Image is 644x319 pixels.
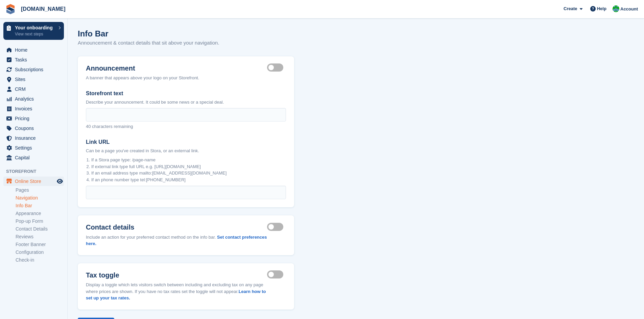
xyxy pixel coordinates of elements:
[15,143,55,153] span: Settings
[15,55,55,64] span: Tasks
[78,29,109,38] h1: Info Bar
[86,282,266,300] span: Display a toggle which lets visitors switch between including and excluding tax on any page where...
[92,124,133,129] span: characters remaining
[15,25,55,30] p: Your onboarding
[3,153,64,162] a: menu
[6,168,67,175] span: Storefront
[3,22,64,40] a: Your onboarding View next steps
[15,124,55,133] span: Coupons
[3,65,64,74] a: menu
[15,45,55,55] span: Home
[15,65,55,74] span: Subscriptions
[15,104,55,113] span: Invoices
[3,177,64,186] a: menu
[15,177,55,186] span: Online Store
[267,67,286,68] label: Announcement visible
[86,148,286,154] p: Can be a page you've created in Stora, or an external link.
[267,226,286,227] label: Contact details visible
[91,163,286,170] li: If external link type full URL e.g. [URL][DOMAIN_NAME]
[15,31,55,37] p: View next steps
[597,5,606,12] span: Help
[16,218,64,224] a: Pop-up Form
[16,257,64,263] a: Check-in
[15,133,55,143] span: Insurance
[3,114,64,123] a: menu
[3,94,64,104] a: menu
[267,274,286,275] label: Tax toggle visible
[3,124,64,133] a: menu
[3,143,64,153] a: menu
[15,114,55,123] span: Pricing
[86,289,266,301] a: Learn how to set up your tax rates.
[56,177,64,185] a: Preview store
[91,177,286,183] li: If an phone number type tel:[PHONE_NUMBER]
[16,226,64,232] a: Contact Details
[86,138,286,146] label: Link URL
[16,195,64,201] a: Navigation
[3,104,64,113] a: menu
[86,75,199,81] div: A banner that appears above your logo on your Storefront.
[16,203,64,209] a: Info Bar
[16,234,64,240] a: Reviews
[613,5,619,12] img: Mark Bignell
[15,84,55,94] span: CRM
[86,223,267,231] label: Contact details
[3,75,64,84] a: menu
[86,89,286,98] label: Storefront text
[86,124,91,129] span: 40
[86,64,199,72] label: Announcement
[18,3,68,15] a: [DOMAIN_NAME]
[564,5,577,12] span: Create
[16,249,64,256] a: Configuration
[5,4,16,14] img: stora-icon-8386f47178a22dfd0bd8f6a31ec36ba5ce8667c1dd55bd0f319d3a0aa187defe.svg
[15,94,55,104] span: Analytics
[16,210,64,217] a: Appearance
[86,271,267,279] label: Tax toggle
[3,45,64,55] a: menu
[16,187,64,193] a: Pages
[91,170,286,177] li: If an email address type mailto:[EMAIL_ADDRESS][DOMAIN_NAME]
[3,84,64,94] a: menu
[15,75,55,84] span: Sites
[15,153,55,162] span: Capital
[91,157,286,163] li: If a Stora page type: /page-name
[3,55,64,64] a: menu
[86,99,286,106] p: Describe your announcement. It could be some news or a special deal.
[620,6,638,12] span: Account
[3,133,64,143] a: menu
[86,235,216,240] span: Include an action for your preferred contact method on the info bar.
[78,39,219,47] p: Announcement & contact details that sit above your navigation.
[16,241,64,248] a: Footer Banner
